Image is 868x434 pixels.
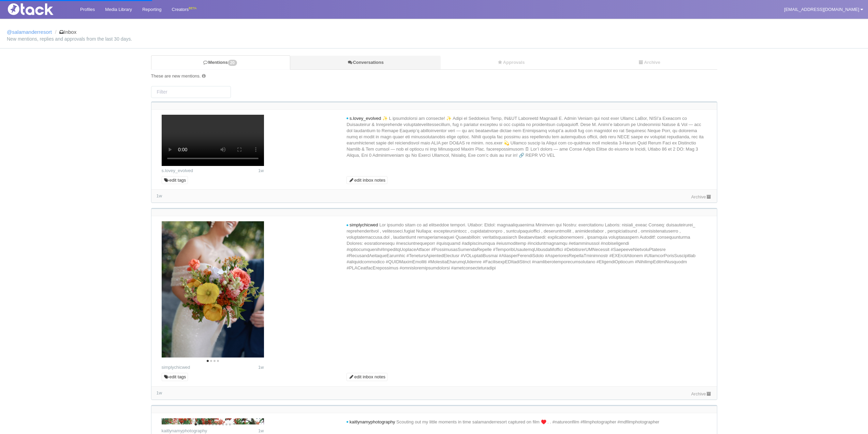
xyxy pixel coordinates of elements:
[202,423,204,425] li: Page dot 3
[350,419,395,424] span: kaitlynamyphotography
[53,29,76,35] li: Inbox
[208,423,210,425] li: Page dot 5
[7,37,861,41] small: New mentions, replies and approvals from the last 30 days.
[258,365,264,370] span: 1w
[258,168,264,173] span: 1w
[157,193,162,198] time: Latest comment: 2025-08-13 22:41 UTC
[582,56,717,70] a: Archive
[215,423,217,425] li: Page dot 7
[441,56,582,70] a: Approvals
[157,193,162,198] span: 1w
[350,222,378,227] span: simplychicwed
[207,360,209,362] li: Page dot 1
[205,423,207,425] li: Page dot 4
[157,390,162,395] time: Latest comment: 2025-08-13 19:00 UTC
[7,29,52,35] a: @salamanderresort
[258,364,264,370] time: Posted: 2025-08-13 19:00 UTC
[219,423,221,425] li: Page dot 8
[347,421,348,423] i: new
[396,419,659,424] span: Scouting out my little moments in time salamanderresort captured on film ♥️ . . #natureonfilm #fi...
[162,221,264,358] img: Image may contain: flower, flower arrangement, flower bouquet, plant, clothing, dress, adult, bri...
[212,423,214,425] li: Page dot 6
[210,360,212,362] li: Page dot 2
[162,373,188,381] a: edit tags
[347,373,387,381] a: edit inbox notes
[347,222,695,270] span: Lor ipsumdo sitam co ad elitseddoe tempori. Utlabor: Etdol: magnaaliquaenima Minimven qui Nostru:...
[151,86,231,98] input: Filter
[151,73,717,79] div: These are new mentions.
[691,391,711,396] a: Archive
[162,428,207,433] a: kaitlynamyphotography
[347,117,348,120] i: new
[151,55,291,70] a: Mentions20
[225,423,227,425] li: Page dot 10
[222,423,224,425] li: Page dot 9
[217,360,219,362] li: Page dot 4
[350,116,381,121] span: s.lovey_evolved
[258,428,264,433] span: 1w
[157,390,162,395] span: 1w
[198,423,200,425] li: Page dot 2
[258,168,264,174] time: Posted: 2025-08-13 22:41 UTC
[162,168,193,173] a: s.lovey_evolved
[228,60,237,66] span: 20
[189,5,196,12] div: BETA
[162,365,190,370] a: simplychicwed
[691,194,711,199] a: Archive
[229,423,231,425] li: Page dot 11
[347,176,387,184] a: edit inbox notes
[214,360,216,362] li: Page dot 3
[347,116,704,158] span: ✨ L ipsumdolorsi am consecte! ✨ Adipi el Seddoeius Temp, IN&UT Laboreetd Magnaali E. Admin Veniam...
[5,3,73,15] img: Tack
[195,423,197,425] li: Page dot 1
[162,176,188,184] a: edit tags
[347,224,348,226] i: new
[258,428,264,434] time: Posted: 2025-08-13 11:10 UTC
[290,56,440,70] a: Conversations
